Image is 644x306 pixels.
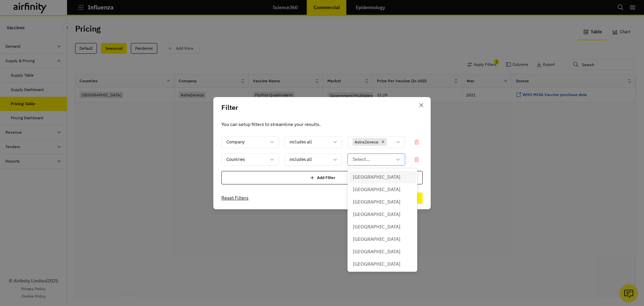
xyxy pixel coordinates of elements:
[379,138,387,146] div: Remove [object Object]
[213,97,431,118] header: Filter
[353,174,400,181] p: [GEOGRAPHIC_DATA]
[355,139,378,145] p: AstraZeneca
[416,100,427,111] button: Close
[353,211,400,218] p: [GEOGRAPHIC_DATA]
[353,236,400,243] p: [GEOGRAPHIC_DATA]
[353,223,400,230] p: [GEOGRAPHIC_DATA]
[221,121,423,128] p: You can setup filters to streamline your results.
[221,171,423,184] div: Add Filter
[353,261,400,268] p: [GEOGRAPHIC_DATA]
[353,199,400,206] p: [GEOGRAPHIC_DATA]
[353,186,400,193] p: [GEOGRAPHIC_DATA]
[221,193,249,204] button: Reset Filters
[353,248,400,255] p: [GEOGRAPHIC_DATA]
